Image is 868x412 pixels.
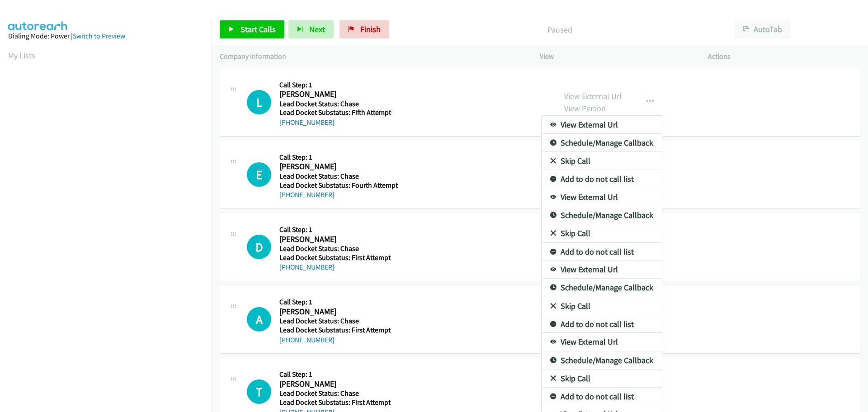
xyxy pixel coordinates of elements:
[542,134,662,152] a: Schedule/Manage Callback
[542,170,662,188] a: Add to do not call list
[542,243,662,261] a: Add to do not call list
[542,297,662,315] a: Skip Call
[8,50,35,61] a: My Lists
[542,206,662,224] a: Schedule/Manage Callback
[542,351,662,369] a: Schedule/Manage Callback
[73,32,125,40] a: Switch to Preview
[542,260,662,279] a: View External Url
[542,224,662,242] a: Skip Call
[542,152,662,170] a: Skip Call
[542,315,662,333] a: Add to do not call list
[542,369,662,388] a: Skip Call
[8,31,203,42] div: Dialing Mode: Power |
[542,116,662,134] a: View External Url
[542,388,662,406] a: Add to do not call list
[542,279,662,297] a: Schedule/Manage Callback
[542,188,662,206] a: View External Url
[542,333,662,351] a: View External Url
